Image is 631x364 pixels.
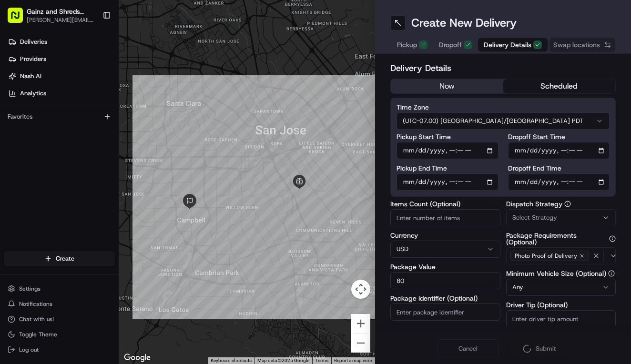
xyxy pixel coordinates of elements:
[609,235,616,242] button: Package Requirements (Optional)
[4,297,115,311] button: Notifications
[211,357,252,364] button: Keyboard shortcuts
[506,232,616,245] label: Package Requirements (Optional)
[351,334,370,353] button: Zoom out
[564,201,571,207] button: Dispatch Strategy
[506,209,616,226] button: Select Strategy
[4,328,115,341] button: Toggle Theme
[43,101,131,108] div: We're available if you need us!
[390,201,500,207] label: Items Count (Optional)
[397,104,610,111] label: Time Zone
[390,272,500,289] input: Enter package value
[27,16,95,24] button: [PERSON_NAME][EMAIL_ADDRESS][DOMAIN_NAME]
[515,252,577,260] span: Photo Proof of Delivery
[390,61,616,75] h2: Delivery Details
[20,89,46,98] span: Analytics
[10,214,17,222] div: 📗
[122,352,153,364] img: Google
[122,352,153,364] a: Open this area in Google Maps (opens a new window)
[4,251,115,266] button: Create
[484,40,531,50] span: Delivery Details
[19,346,39,354] span: Log out
[351,314,370,333] button: Zoom in
[506,247,616,264] button: Photo Proof of Delivery
[79,148,82,155] span: •
[390,263,500,270] label: Package Value
[397,40,417,50] span: Pickup
[27,7,95,16] button: Gainz and Shreds Meal Prep
[25,61,157,71] input: Clear
[19,174,27,182] img: 1736555255976-a54dd68f-1ca7-489b-9aae-adbdc363a1c4
[4,282,115,295] button: Settings
[20,72,41,81] span: Nash AI
[397,165,499,172] label: Pickup End Time
[67,236,115,243] a: Powered byPylon
[10,139,25,154] img: Andrew Aguliar
[506,302,616,308] label: Driver Tip (Optional)
[6,209,77,226] a: 📗Knowledge Base
[20,55,46,63] span: Providers
[508,165,610,172] label: Dropoff End Time
[77,209,157,226] a: 💻API Documentation
[19,285,41,293] span: Settings
[503,79,616,93] button: scheduled
[128,173,132,181] span: •
[257,358,309,363] span: Map data ©2025 Google
[10,164,25,180] img: Dianne Alexi Soriano
[4,313,115,326] button: Chat with us!
[84,148,104,155] span: [DATE]
[4,69,119,84] a: Nash AI
[512,213,557,222] span: Select Strategy
[390,295,500,302] label: Package Identifier (Optional)
[439,40,462,50] span: Dropoff
[390,303,500,321] input: Enter package identifier
[506,270,616,277] label: Minimum Vehicle Size (Optional)
[19,331,57,338] span: Toggle Theme
[90,213,153,222] span: API Documentation
[19,300,52,308] span: Notifications
[4,109,115,124] div: Favorites
[4,51,119,67] a: Providers
[411,15,517,30] h1: Create New Delivery
[390,232,500,239] label: Currency
[608,270,615,277] button: Minimum Vehicle Size (Optional)
[315,358,328,363] a: Terms (opens in new tab)
[397,133,499,140] label: Pickup Start Time
[162,94,173,105] button: Start new chat
[10,38,173,53] p: Welcome 👋
[133,173,153,181] span: [DATE]
[391,79,503,93] button: now
[56,254,74,263] span: Create
[10,10,29,29] img: Nash
[19,315,54,323] span: Chat with us!
[508,133,610,140] label: Dropoff Start Time
[30,148,77,155] span: [PERSON_NAME]
[351,280,370,299] button: Map camera controls
[390,209,500,226] input: Enter number of items
[20,91,37,108] img: 1732323095091-59ea418b-cfe3-43c8-9ae0-d0d06d6fd42c
[43,91,156,101] div: Start new chat
[95,236,115,243] span: Pylon
[4,4,99,27] button: Gainz and Shreds Meal Prep[PERSON_NAME][EMAIL_ADDRESS][DOMAIN_NAME]
[506,201,616,207] label: Dispatch Strategy
[4,34,119,50] a: Deliveries
[148,122,173,133] button: See all
[4,86,119,101] a: Analytics
[4,343,115,356] button: Log out
[506,310,616,327] input: Enter driver tip amount
[10,91,27,108] img: 1736555255976-a54dd68f-1ca7-489b-9aae-adbdc363a1c4
[10,124,64,131] div: Past conversations
[334,358,372,363] a: Report a map error
[81,214,88,222] div: 💻
[30,173,126,181] span: [PERSON_NAME] [PERSON_NAME]
[19,213,73,222] span: Knowledge Base
[20,38,47,46] span: Deliveries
